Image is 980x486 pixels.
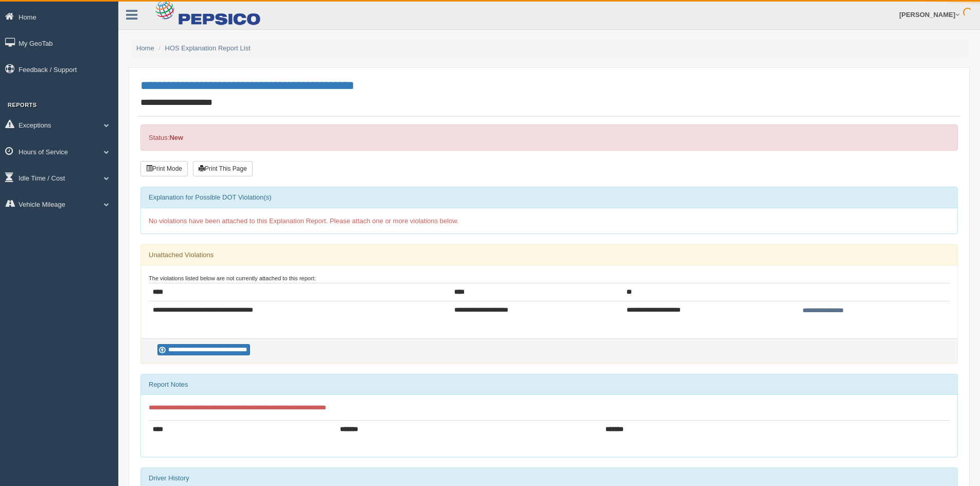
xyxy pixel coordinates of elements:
[193,161,253,176] button: Print This Page
[169,134,183,141] strong: New
[140,161,188,176] button: Print Mode
[149,217,459,225] span: No violations have been attached to this Explanation Report. Please attach one or more violations...
[141,187,957,208] div: Explanation for Possible DOT Violation(s)
[141,374,957,395] div: Report Notes
[140,124,958,151] div: Status:
[141,245,957,265] div: Unattached Violations
[165,44,251,52] a: HOS Explanation Report List
[136,44,154,52] a: Home
[149,275,316,281] small: The violations listed below are not currently attached to this report:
